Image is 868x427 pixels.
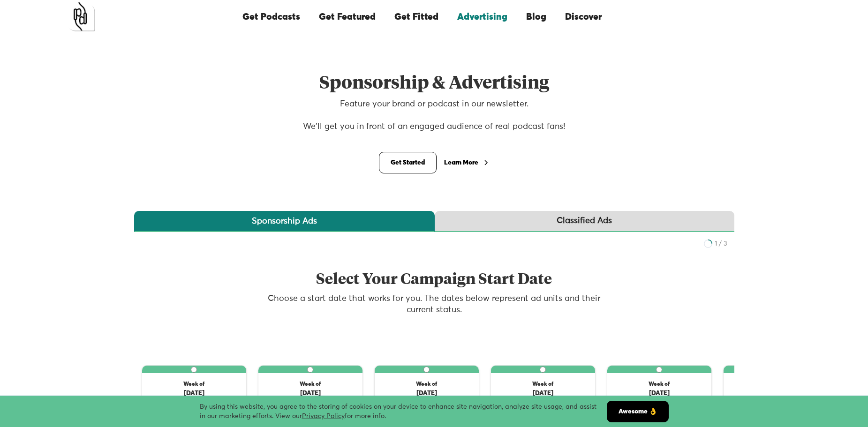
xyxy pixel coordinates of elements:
div: Sponsorship Ads [252,216,317,227]
a: Get Started [379,152,437,173]
a: home [66,2,95,31]
h2: Select Your Campaign Start Date [254,271,614,288]
a: Discover [556,1,611,33]
a: Learn More [444,157,490,168]
p: Feature your brand or podcast in our newsletter. We'll get you in front of an engaged audience of... [254,98,614,147]
a: Get Featured [309,1,385,33]
a: Privacy Policy [302,413,345,420]
div: Learn More [444,159,478,166]
a: Blog [517,1,556,33]
a: Get Fitted [385,1,448,33]
a: Advertising [448,1,517,33]
a: Get Podcasts [233,1,309,33]
div: 1 / 3 [715,239,727,248]
h1: Sponsorship & Advertising [254,73,614,94]
div: Classified Ads [557,215,612,227]
div: By using this website, you agree to the storing of cookies on your device to enhance site navigat... [200,402,607,421]
a: Awesome 👌 [607,401,669,422]
p: Choose a start date that works for you. The dates below represent ad units and their current status. [254,293,614,315]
